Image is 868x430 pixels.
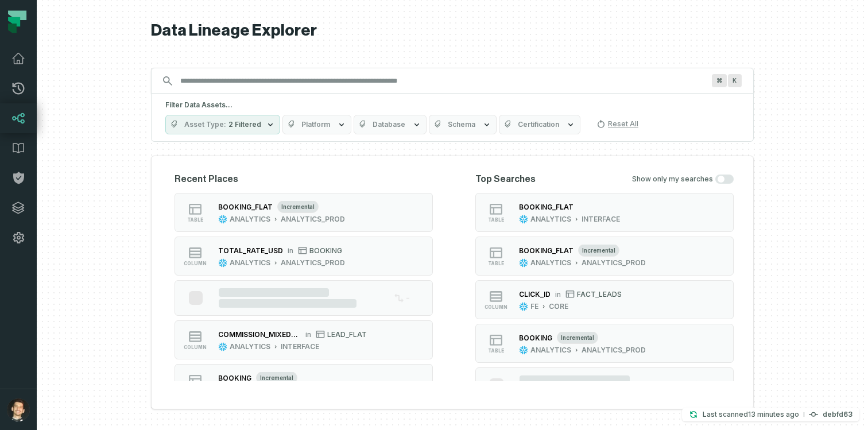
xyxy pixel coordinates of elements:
relative-time: Sep 1, 2025, 7:00 AM GMT-3 [748,410,799,419]
img: avatar of Ricardo Matheus Bertacini Borges [7,398,30,421]
span: Press ⌘ + K to focus the search bar [728,74,742,87]
h4: debfd63 [823,411,852,418]
span: Press ⌘ + K to focus the search bar [712,74,727,87]
button: Last scanned[DATE] 7:00:27 AMdebfd63 [682,408,859,421]
p: Last scanned [703,409,799,420]
h1: Data Lineage Explorer [151,21,754,41]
